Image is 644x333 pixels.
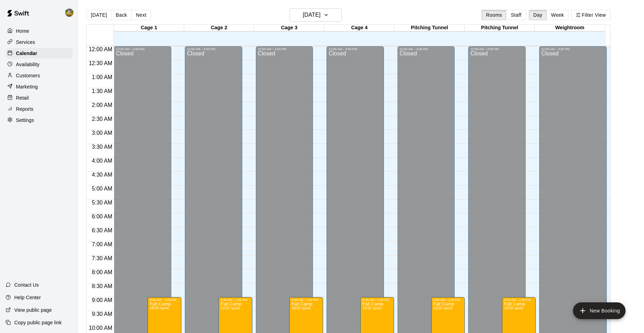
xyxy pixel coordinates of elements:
[16,72,40,79] p: Customers
[90,269,114,275] span: 8:00 AM
[90,144,114,150] span: 3:30 AM
[290,8,342,22] button: [DATE]
[303,10,321,20] h6: [DATE]
[187,47,240,51] div: 12:00 AM – 3:00 PM
[6,37,73,47] a: Services
[504,306,523,310] span: 18/20 spots filled
[90,158,114,164] span: 4:00 AM
[465,25,535,31] div: Pitching Tunnel
[254,25,324,31] div: Cage 3
[131,10,151,20] button: Next
[470,47,524,51] div: 12:00 AM – 3:00 PM
[111,10,132,20] button: Back
[6,115,73,125] a: Settings
[16,50,37,57] p: Calendar
[362,306,382,310] span: 18/20 spots filled
[535,25,605,31] div: Weightroom
[6,26,73,36] a: Home
[87,60,114,66] span: 12:30 AM
[86,10,111,20] button: [DATE]
[90,241,114,247] span: 7:00 AM
[90,116,114,122] span: 2:30 AM
[481,10,506,20] button: Rooms
[221,298,250,302] div: 9:00 AM – 1:00 PM
[114,25,184,31] div: Cage 1
[87,325,114,331] span: 10:00 AM
[324,25,395,31] div: Cage 4
[400,47,453,51] div: 12:00 AM – 3:00 PM
[65,8,73,17] img: Jhonny Montoya
[90,200,114,206] span: 5:30 AM
[433,306,453,310] span: 18/20 spots filled
[90,214,114,219] span: 6:00 AM
[506,10,526,20] button: Staff
[571,10,610,20] button: Filter View
[547,10,568,20] button: Week
[16,83,38,90] p: Marketing
[16,94,29,101] p: Retail
[90,130,114,136] span: 3:00 AM
[90,255,114,261] span: 7:30 AM
[6,48,73,59] a: Calendar
[6,70,73,81] a: Customers
[329,47,382,51] div: 12:00 AM – 3:00 PM
[433,298,463,302] div: 9:00 AM – 1:00 PM
[16,117,34,124] p: Settings
[16,106,33,113] p: Reports
[16,28,29,34] p: Home
[6,59,73,70] a: Availability
[14,307,52,313] p: View public page
[14,294,41,301] p: Help Center
[291,298,321,302] div: 9:00 AM – 1:00 PM
[573,302,626,319] button: add
[16,61,40,68] p: Availability
[87,46,114,52] span: 12:00 AM
[90,283,114,289] span: 8:30 AM
[90,74,114,80] span: 1:00 AM
[362,298,392,302] div: 9:00 AM – 1:00 PM
[116,47,169,51] div: 12:00 AM – 3:00 PM
[90,88,114,94] span: 1:30 AM
[291,306,311,310] span: 18/20 spots filled
[184,25,254,31] div: Cage 2
[90,297,114,303] span: 9:00 AM
[64,6,78,20] div: Jhonny Montoya
[14,319,62,326] p: Copy public page link
[394,25,465,31] div: Pitching Tunnel
[258,47,311,51] div: 12:00 AM – 3:00 PM
[90,227,114,233] span: 6:30 AM
[90,102,114,108] span: 2:00 AM
[90,186,114,192] span: 5:00 AM
[14,281,39,288] p: Contact Us
[6,93,73,103] a: Retail
[150,298,179,302] div: 9:00 AM – 1:00 PM
[150,306,169,310] span: 18/20 spots filled
[6,82,73,92] a: Marketing
[90,311,114,317] span: 9:30 AM
[6,104,73,114] a: Reports
[221,306,240,310] span: 18/20 spots filled
[529,10,547,20] button: Day
[90,172,114,178] span: 4:30 AM
[16,39,35,46] p: Services
[541,47,605,51] div: 12:00 AM – 3:00 PM
[504,298,534,302] div: 9:00 AM – 1:00 PM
